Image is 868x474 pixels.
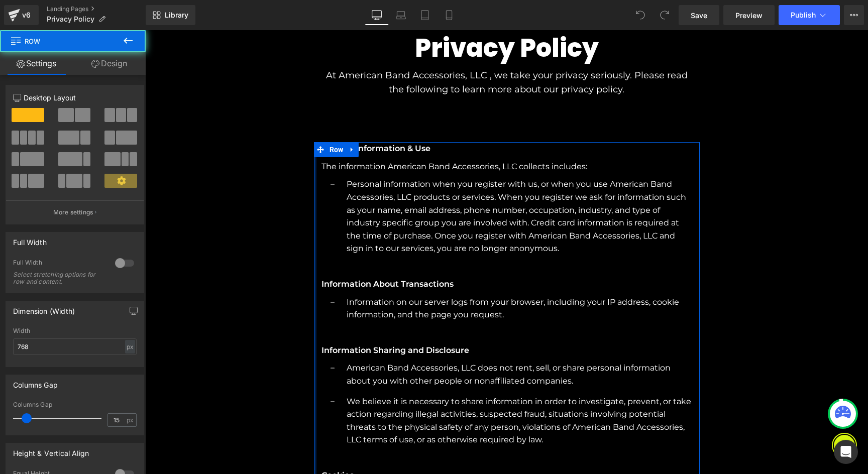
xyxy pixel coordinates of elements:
[47,5,146,13] a: Landing Pages
[201,331,547,357] p: American Band Accessories, LLC does not rent, sell, or share personal information about you with ...
[13,259,105,269] div: Full Width
[182,112,201,127] span: Row
[13,271,103,285] div: Select stretching options for row and content.
[176,112,547,125] p: General Information & Use
[201,365,547,416] p: We believe it is necessary to share information in order to investigate, prevent, or take action ...
[13,232,47,247] div: Full Width
[834,440,858,464] div: Open Intercom Messenger
[437,5,461,25] a: Mobile
[735,10,763,21] span: Preview
[630,5,650,25] button: Undo
[53,208,93,217] p: More settings
[47,15,94,23] span: Privacy Policy
[655,5,675,25] button: Redo
[10,30,111,52] span: Row
[779,5,840,25] button: Publish
[127,417,135,423] span: px
[176,130,547,143] p: The information American Band Accessories, LLC collects includes:
[201,148,547,225] p: Personal information when you register with us, or when you use American Band Accessories, LLC pr...
[146,5,195,25] a: New Library
[200,112,213,127] a: Expand / Collapse
[176,38,547,67] p: At American Band Accessories, LLC , we take your privacy seriously. Please read the following to ...
[413,5,437,25] a: Tablet
[13,327,137,334] div: Width
[165,11,188,20] span: Library
[13,375,58,389] div: Columns Gap
[125,340,135,353] div: px
[691,10,707,21] span: Save
[13,443,89,457] div: Height & Vertical Align
[201,266,547,291] p: Information on our server logs from your browser, including your IP address, cookie information, ...
[723,5,775,25] a: Preview
[20,9,33,22] div: v6
[13,401,137,408] div: Columns Gap
[13,92,137,103] p: Desktop Layout
[176,248,547,261] p: Information About Transactions
[176,314,547,327] p: Information Sharing and Disclosure
[73,52,146,75] a: Design
[13,301,75,315] div: Dimension (Width)
[844,5,864,25] button: More
[13,338,137,355] input: auto
[176,439,547,452] p: Cookies
[389,5,413,25] a: Laptop
[4,5,39,25] a: v6
[791,11,816,19] span: Publish
[365,5,389,25] a: Desktop
[6,200,144,224] button: More settings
